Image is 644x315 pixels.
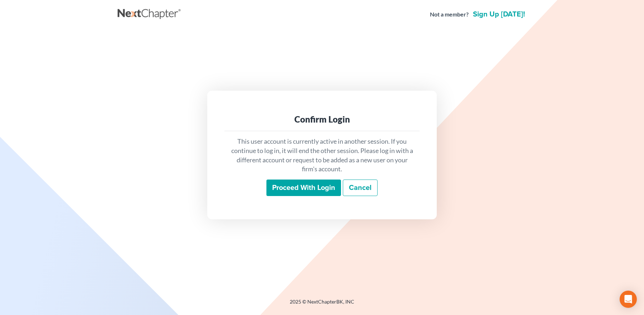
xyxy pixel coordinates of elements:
[230,114,414,125] div: Confirm Login
[230,137,414,174] p: This user account is currently active in another session. If you continue to log in, it will end ...
[118,298,526,311] div: 2025 © NextChapterBK, INC
[266,180,341,196] input: Proceed with login
[472,11,526,18] a: Sign up [DATE]!
[343,180,378,196] a: Cancel
[620,291,637,308] div: Open Intercom Messenger
[430,10,469,19] strong: Not a member?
